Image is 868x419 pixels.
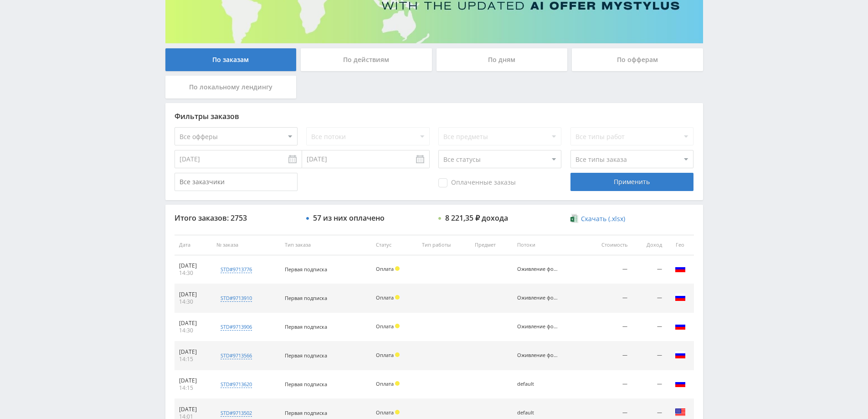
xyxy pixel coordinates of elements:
div: [DATE] [179,291,208,298]
span: Скачать (.xlsx) [581,215,625,222]
div: std#9713906 [221,323,252,331]
div: default [517,410,558,416]
img: xlsx [570,214,578,223]
div: std#9713910 [221,295,252,302]
td: — [583,255,632,284]
div: [DATE] [179,377,208,384]
div: Оживление фото [517,266,558,272]
span: Оплата [376,352,394,358]
td: — [632,284,667,313]
div: Оживление фото [517,295,558,301]
td: — [583,284,632,313]
div: По дням [437,48,568,71]
div: 14:15 [179,356,208,363]
th: № заказа [212,235,280,255]
span: Оплаченные заказы [438,178,516,187]
span: Холд [395,295,400,300]
th: Доход [632,235,667,255]
span: Первая подписка [285,409,327,416]
img: rus.png [675,349,686,360]
span: Оплата [376,323,394,330]
div: [DATE] [179,262,208,269]
div: 57 из них оплачено [313,214,385,222]
div: Оживление фото [517,352,558,358]
th: Гео [667,235,694,255]
div: По офферам [572,48,703,71]
div: Оживление фото [517,324,558,330]
input: Все заказчики [175,173,298,191]
img: rus.png [675,321,686,331]
span: Первая подписка [285,266,327,273]
th: Тип заказа [280,235,371,255]
div: Применить [570,173,693,191]
span: Первая подписка [285,381,327,388]
div: 14:30 [179,327,208,334]
th: Дата [175,235,212,255]
span: Холд [395,410,400,414]
span: Холд [395,324,400,328]
th: Стоимость [583,235,632,255]
div: По заказам [165,48,297,71]
span: Оплата [376,409,394,416]
th: Предмет [470,235,512,255]
div: std#9713776 [221,266,252,273]
th: Тип работы [417,235,470,255]
div: 8 221,35 ₽ дохода [445,214,508,222]
img: rus.png [675,263,686,274]
div: Итого заказов: 2753 [175,214,298,222]
span: Холд [395,266,400,271]
span: Первая подписка [285,295,327,301]
img: usa.png [675,407,686,418]
div: std#9713566 [221,352,252,359]
span: Оплата [376,380,394,387]
div: [DATE] [179,320,208,327]
img: rus.png [675,378,686,389]
span: Первая подписка [285,352,327,359]
img: rus.png [675,292,686,303]
span: Оплата [376,294,394,301]
td: — [583,341,632,370]
div: [DATE] [179,406,208,413]
a: Скачать (.xlsx) [570,214,625,223]
td: — [583,313,632,341]
div: 14:15 [179,384,208,392]
div: std#9713502 [221,409,252,417]
span: Оплата [376,265,394,272]
div: По локальному лендингу [165,76,297,98]
th: Потоки [513,235,583,255]
td: — [632,370,667,399]
div: По действиям [301,48,432,71]
div: 14:30 [179,298,208,305]
span: Первая подписка [285,323,327,330]
td: — [632,313,667,341]
div: [DATE] [179,348,208,356]
div: 14:30 [179,269,208,277]
div: std#9713620 [221,381,252,388]
div: default [517,381,558,387]
div: Фильтры заказов [175,112,694,120]
td: — [583,370,632,399]
td: — [632,255,667,284]
th: Статус [371,235,417,255]
td: — [632,341,667,370]
span: Холд [395,381,400,386]
span: Холд [395,352,400,357]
